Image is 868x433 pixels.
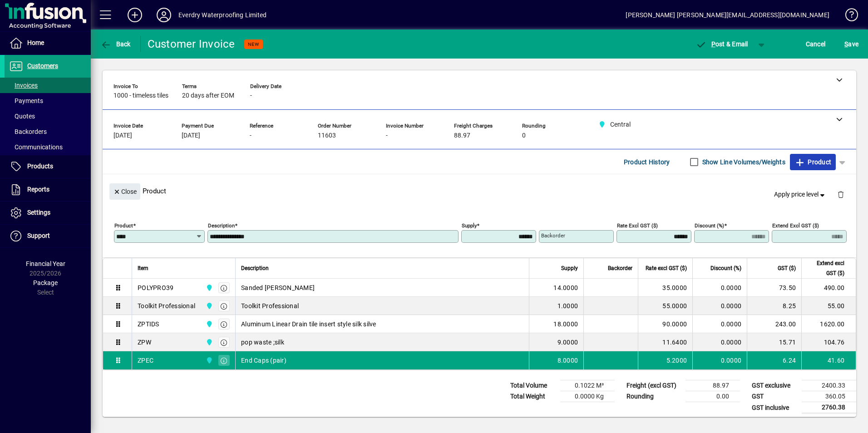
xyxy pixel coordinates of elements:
td: Freight (excl GST) [622,380,686,391]
span: 8.0000 [557,356,578,365]
td: 88.97 [686,380,740,391]
span: GST ($) [778,263,796,273]
div: ZPTIDS [138,320,159,329]
span: Home [27,39,44,46]
div: 55.0000 [644,301,687,310]
span: Backorder [608,263,632,273]
span: Backorders [9,128,47,135]
span: - [386,132,388,139]
div: Everdry Waterproofing Limited [178,8,266,22]
td: 2760.38 [802,402,856,413]
span: Package [33,279,58,286]
span: 18.0000 [553,320,578,329]
td: 490.00 [801,279,856,297]
span: Extend excl GST ($) [807,258,844,278]
div: 11.6400 [644,338,687,347]
span: Invoices [9,82,38,89]
button: Delete [830,183,852,205]
button: Product [790,154,836,170]
td: Total Volume [506,380,560,391]
a: Payments [5,93,91,108]
div: POLYPRO39 [138,283,173,292]
span: [DATE] [113,132,132,139]
a: Products [5,155,91,178]
button: Back [98,36,133,52]
div: [PERSON_NAME] [PERSON_NAME][EMAIL_ADDRESS][DOMAIN_NAME] [626,8,829,22]
button: Profile [149,7,178,23]
a: Quotes [5,108,91,124]
span: Central [203,355,214,365]
span: Communications [9,143,63,151]
span: Central [203,301,214,311]
a: Reports [5,178,91,201]
div: 5.2000 [644,356,687,365]
td: 8.25 [747,297,801,315]
td: 0.0000 [692,333,747,351]
td: 0.0000 [692,297,747,315]
td: 15.71 [747,333,801,351]
span: 14.0000 [553,283,578,292]
td: 73.50 [747,279,801,297]
div: Product [103,174,856,207]
span: 0 [522,132,526,139]
td: GST inclusive [747,402,802,413]
span: Rate excl GST ($) [646,263,687,273]
label: Show Line Volumes/Weights [700,157,785,167]
span: Apply price level [774,190,827,199]
td: 0.1022 M³ [560,380,615,391]
span: - [250,132,252,139]
span: Central [203,283,214,293]
span: 9.0000 [557,338,578,347]
span: Product [794,155,831,169]
span: NEW [248,41,259,47]
a: Knowledge Base [838,2,857,31]
span: Sanded [PERSON_NAME] [241,283,315,292]
td: 0.00 [686,391,740,402]
mat-label: Description [208,222,235,229]
span: Discount (%) [710,263,741,273]
div: 35.0000 [644,283,687,292]
td: 0.0000 [692,351,747,369]
span: Cancel [806,37,826,51]
span: P [711,40,715,48]
div: ZPEC [138,356,153,365]
span: Supply [561,263,578,273]
span: Payments [9,97,43,104]
span: Aluminum Linear Drain tile insert style silk silve [241,320,376,329]
span: pop waste ;silk [241,338,284,347]
a: Invoices [5,78,91,93]
span: Central [203,337,214,347]
span: 1000 - timeless tiles [113,92,168,99]
mat-label: Backorder [541,232,565,239]
button: Add [120,7,149,23]
mat-label: Product [114,222,133,229]
td: Total Weight [506,391,560,402]
span: Central [203,319,214,329]
button: Product History [620,154,674,170]
td: 360.05 [802,391,856,402]
td: 55.00 [801,297,856,315]
td: Rounding [622,391,686,402]
app-page-header-button: Delete [830,190,852,198]
span: Description [241,263,269,273]
td: 1620.00 [801,315,856,333]
span: [DATE] [182,132,200,139]
td: 104.76 [801,333,856,351]
mat-label: Supply [462,222,477,229]
div: 90.0000 [644,320,687,329]
span: Item [138,263,148,273]
span: Close [113,184,137,199]
td: 2400.33 [802,380,856,391]
button: Post & Email [691,36,753,52]
app-page-header-button: Close [107,187,143,195]
td: GST [747,391,802,402]
td: 0.0000 [692,279,747,297]
span: Settings [27,209,50,216]
td: 6.24 [747,351,801,369]
span: ave [844,37,858,51]
div: ZPW [138,338,151,347]
mat-label: Extend excl GST ($) [772,222,819,229]
a: Settings [5,202,91,224]
span: S [844,40,848,48]
span: Reports [27,186,49,193]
